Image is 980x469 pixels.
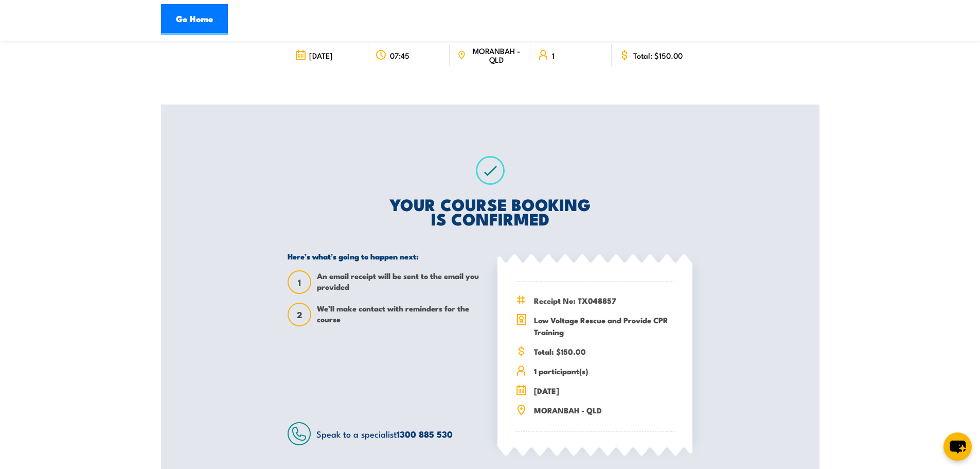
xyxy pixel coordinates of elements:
span: MORANBAH - QLD [534,404,674,416]
span: Total: $150.00 [633,51,683,60]
span: Receipt No: TX048857 [534,294,674,306]
a: 1300 885 530 [397,427,453,441]
a: Go Home [161,4,228,35]
span: Speak to a specialist [316,427,453,440]
span: MORANBAH - QLD [469,46,523,64]
span: [DATE] [309,51,333,60]
span: We’ll make contact with reminders for the course [317,303,483,326]
span: Low Voltage Rescue and Provide CPR Training [534,314,674,338]
span: 07:45 [390,51,409,60]
button: chat-button [943,432,972,461]
span: 1 [289,277,310,288]
span: Total: $150.00 [534,345,674,357]
span: 1 participant(s) [534,365,674,377]
span: 2 [289,309,310,320]
h5: Here’s what’s going to happen next: [288,251,483,261]
h2: YOUR COURSE BOOKING IS CONFIRMED [288,197,692,225]
span: An email receipt will be sent to the email you provided [317,270,483,294]
span: 1 [552,51,555,60]
span: [DATE] [534,385,674,396]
